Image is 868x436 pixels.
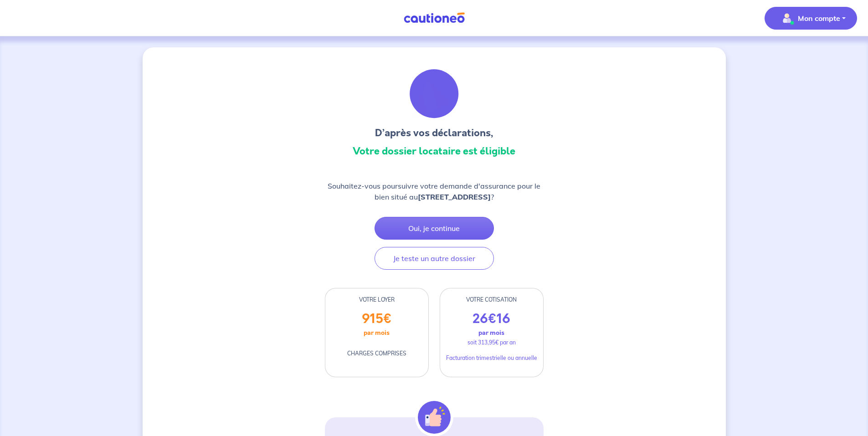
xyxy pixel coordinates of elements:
p: 915 € [362,311,392,327]
img: illu_congratulation.svg [410,69,459,118]
p: CHARGES COMPRISES [347,349,406,358]
img: illu_account_valid_menu.svg [780,11,794,26]
img: Cautioneo [400,12,468,24]
div: VOTRE LOYER [325,296,428,304]
span: € [488,310,497,328]
img: illu_alert_hand.svg [418,401,451,434]
p: par mois [364,327,390,339]
strong: [STREET_ADDRESS] [418,192,491,201]
p: Facturation trimestrielle ou annuelle [446,354,537,362]
h3: D’après vos déclarations, [325,126,544,140]
button: Oui, je continue [375,217,494,240]
p: par mois [478,327,504,339]
span: 16 [497,310,510,328]
p: Souhaitez-vous poursuivre votre demande d'assurance pour le bien situé au ? [325,180,544,202]
div: VOTRE COTISATION [440,296,543,304]
h3: Votre dossier locataire est éligible [325,144,544,159]
p: soit 313,95€ par an [467,339,516,347]
p: Mon compte [798,13,840,24]
button: Je teste un autre dossier [375,247,494,270]
p: 26 [473,311,510,327]
button: illu_account_valid_menu.svgMon compte [765,7,857,30]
